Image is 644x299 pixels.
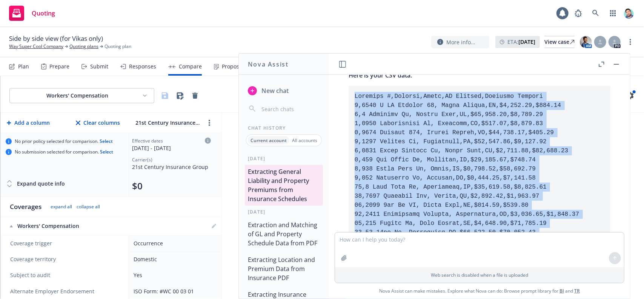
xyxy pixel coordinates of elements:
[431,36,489,48] button: More info...
[132,180,211,192] div: Total premium (click to edit billing info)
[32,10,55,16] span: Quoting
[588,6,603,21] a: Search
[129,64,156,70] div: Responses
[6,3,58,24] a: Quoting
[544,36,575,48] a: View case
[205,118,214,127] a: more
[9,43,63,50] a: Way Super Cool Company
[134,287,214,295] div: ISO Form: #WC 00 03 01
[134,271,214,279] div: Yes
[10,256,121,263] span: Coverage territory
[132,138,211,144] div: Effective dates
[134,255,214,263] div: Domestic
[446,38,475,46] span: More info...
[292,137,317,144] p: All accounts
[340,272,619,278] p: Web search is disabled when a file is uploaded
[49,64,69,70] div: Prepare
[623,7,635,19] img: photo
[574,288,580,294] a: TR
[260,86,289,95] span: New chat
[9,34,103,43] span: Side by side view (for Vikas only)
[15,149,113,155] span: No submission selected for comparison.
[559,288,564,294] a: BI
[9,88,154,103] button: Workers' Compensation
[69,43,98,50] a: Quoting plans
[580,36,592,48] img: photo
[251,137,287,144] p: Current account
[10,222,121,230] div: Workers' Compensation
[239,155,329,162] div: [DATE]
[518,38,535,45] strong: [DATE]
[245,218,323,250] button: Extraction and Matching of GL and Property Schedule Data from PDF
[18,64,29,70] div: Plan
[105,43,131,50] span: Quoting plan
[132,138,211,152] div: Click to edit column carrier quote details
[10,288,94,295] span: Alternate Employer Endorsement
[209,222,218,231] a: editPencil
[507,38,535,46] span: ETA :
[544,36,575,48] div: View case
[134,117,202,128] input: 21st Century Insurance Group
[245,253,323,285] button: Extracting Location and Premium Data from Insurance PDF
[626,37,635,46] a: more
[260,104,320,114] input: Search chats
[332,283,627,299] span: Nova Assist can make mistakes. Explore what Nova can do: Browse prompt library for and
[179,64,202,70] div: Compare
[51,204,72,210] button: expand all
[245,84,323,98] button: New chat
[132,180,143,192] button: $0
[571,6,586,21] a: Report a Bug
[222,64,242,70] div: Propose
[6,176,65,191] button: Expand quote info
[132,144,211,152] div: [DATE] - [DATE]
[245,165,323,206] button: Extracting General Liability and Property Premiums from Insurance Schedules
[349,71,412,79] span: Here is your CSV data:
[239,209,329,215] div: [DATE]
[15,138,113,144] span: No prior policy selected for comparison.
[10,202,41,211] div: Coverages
[248,60,289,69] h1: Nova Assist
[134,239,214,247] div: Occurrence
[132,156,211,163] div: Carrier(s)
[606,6,621,21] a: Switch app
[132,163,211,171] div: 21st Century Insurance Group
[16,92,139,99] div: Workers' Compensation
[5,115,51,130] button: Add a column
[239,125,329,131] div: Chat History
[74,115,121,130] button: Clear columns
[10,240,121,247] span: Coverage trigger
[90,64,108,70] div: Submit
[10,271,121,279] span: Subject to audit
[77,204,100,210] button: collapse all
